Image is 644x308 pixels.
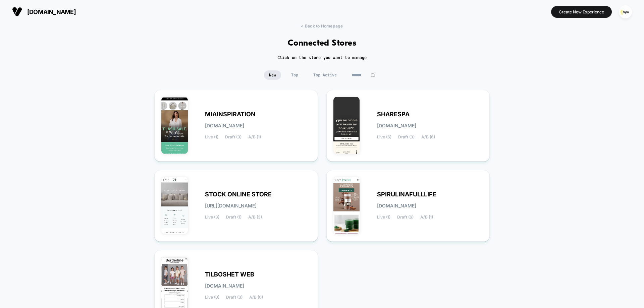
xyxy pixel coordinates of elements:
[370,73,375,78] img: edit
[377,135,391,139] span: Live (6)
[286,70,303,80] span: Top
[205,215,219,220] span: Live (3)
[397,215,414,220] span: Draft (6)
[226,295,243,300] span: Draft (3)
[619,5,632,18] img: ppic
[398,135,415,139] span: Draft (3)
[420,215,433,220] span: A/B (1)
[225,135,241,139] span: Draft (3)
[248,135,261,139] span: A/B (1)
[161,177,188,234] img: STOCK_ONLINE_STORE
[377,203,416,208] span: [DOMAIN_NAME]
[551,6,612,18] button: Create New Experience
[205,284,244,288] span: [DOMAIN_NAME]
[277,55,367,60] h2: Click on the store you want to manage
[377,123,416,128] span: [DOMAIN_NAME]
[333,97,360,154] img: SHARESPA
[27,8,76,15] span: [DOMAIN_NAME]
[205,272,254,277] span: TILBOSHET WEB
[205,192,272,197] span: STOCK ONLINE STORE
[421,135,435,139] span: A/B (6)
[205,123,244,128] span: [DOMAIN_NAME]
[377,112,410,117] span: SHARESPA
[205,295,219,300] span: Live (0)
[248,215,262,220] span: A/B (3)
[377,215,390,220] span: Live (1)
[301,23,343,28] span: < Back to Homepage
[161,97,188,154] img: MIAINSPIRATION
[205,135,218,139] span: Live (1)
[288,39,357,48] h1: Connected Stores
[226,215,241,220] span: Draft (1)
[249,295,263,300] span: A/B (0)
[12,7,22,17] img: Visually logo
[205,203,257,208] span: [URL][DOMAIN_NAME]
[308,70,342,80] span: Top Active
[264,70,281,80] span: New
[10,6,78,17] button: [DOMAIN_NAME]
[205,112,256,117] span: MIAINSPIRATION
[377,192,436,197] span: SPIRULINAFULLLIFE
[617,5,634,19] button: ppic
[333,177,360,234] img: SPIRULINAFULLLIFE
